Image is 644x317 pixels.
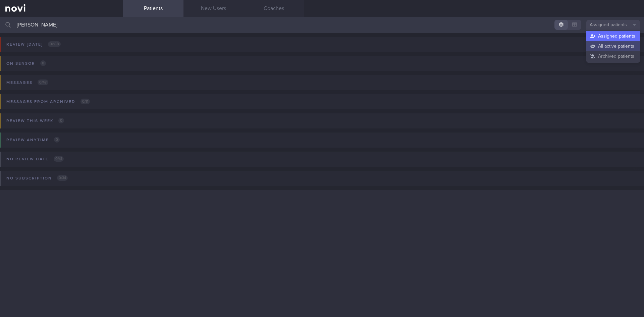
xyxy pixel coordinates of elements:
[5,40,62,49] div: Review [DATE]
[5,78,50,87] div: Messages
[80,99,90,104] span: 0 / 11
[38,80,48,85] span: 0 / 47
[5,97,92,106] div: Messages from Archived
[48,41,61,47] span: 0 / 168
[40,60,46,66] span: 0
[57,175,68,181] span: 0 / 34
[5,116,66,125] div: Review this week
[5,136,61,145] div: Review anytime
[586,41,640,51] button: All active patients
[586,31,640,41] button: Assigned patients
[58,118,64,123] span: 0
[54,137,60,143] span: 0
[586,51,640,61] button: Archived patients
[5,59,48,68] div: On sensor
[586,20,640,30] button: Assigned patients
[5,155,65,164] div: No review date
[5,174,69,183] div: No subscription
[54,156,64,162] span: 0 / 41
